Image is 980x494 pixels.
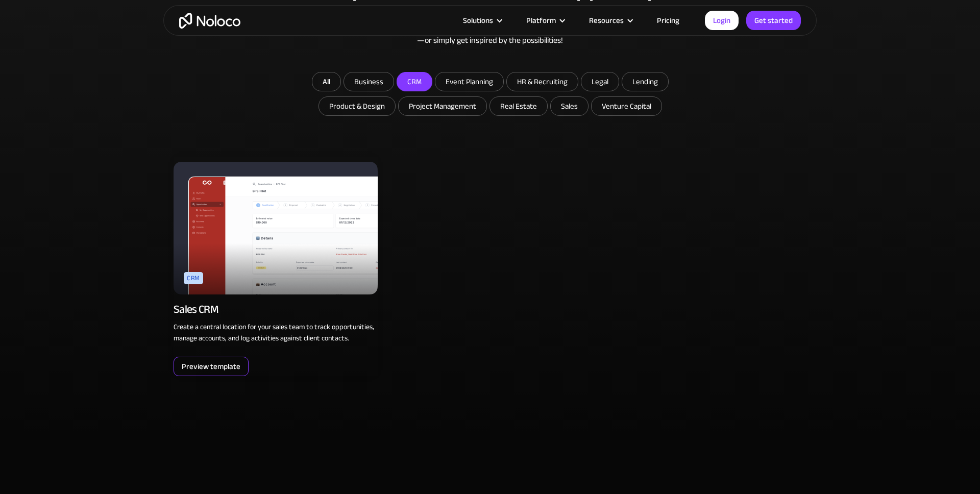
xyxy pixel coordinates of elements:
[286,72,694,118] form: Email Form
[174,302,218,316] div: Sales CRM
[526,14,556,27] div: Platform
[576,14,644,27] div: Resources
[513,14,576,27] div: Platform
[182,360,240,373] div: Preview template
[174,10,806,46] div: Explore templates for a wide range of business types. Select a template and fully customize it to...
[463,14,493,27] div: Solutions
[179,13,240,29] a: home
[705,11,739,30] a: Login
[174,157,378,376] a: CRMSales CRMCreate a central location for your sales team to track opportunities, manage accounts...
[312,72,341,91] a: All
[450,14,513,27] div: Solutions
[184,272,203,284] div: CRM
[589,14,624,27] div: Resources
[644,14,692,27] a: Pricing
[746,11,801,30] a: Get started
[174,322,378,344] p: Create a central location for your sales team to track opportunities, manage accounts, and log ac...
